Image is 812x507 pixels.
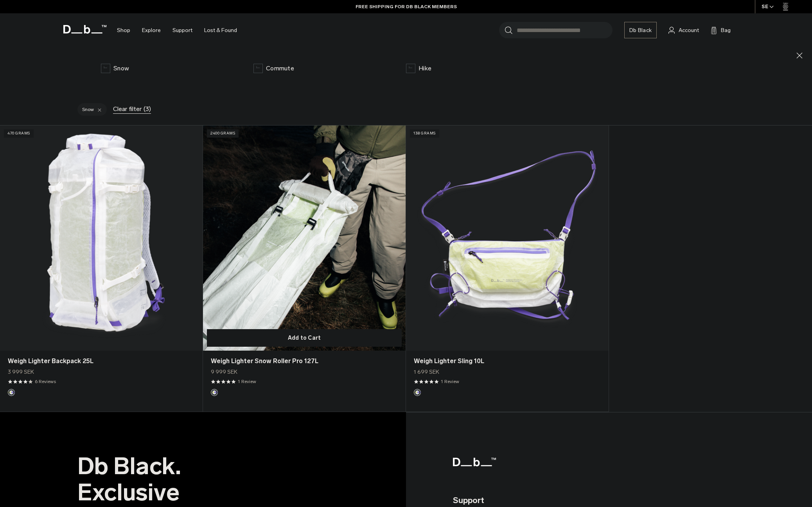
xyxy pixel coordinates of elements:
[35,378,56,385] a: 6 reviews
[207,329,402,347] button: Add to Cart
[414,357,601,366] a: Weigh Lighter Sling 10L
[207,129,239,138] p: 2400 grams
[414,389,421,396] button: Aurora
[77,103,107,116] div: Snow
[410,129,439,138] p: 138 grams
[266,64,294,73] p: Commute
[113,104,151,114] div: Clear filter
[211,389,218,396] button: Aurora
[204,16,237,44] a: Lost & Found
[356,3,457,10] a: FREE SHIPPING FOR DB BLACK MEMBERS
[117,16,130,44] a: Shop
[668,25,699,35] a: Account
[144,104,151,114] span: (3)
[624,22,657,38] a: Db Black
[238,378,256,385] a: 1 reviews
[8,389,15,396] button: Aurora
[679,26,699,34] span: Account
[721,26,731,34] span: Bag
[111,13,243,47] nav: Main Navigation
[4,129,34,138] p: 470 grams
[142,16,161,44] a: Explore
[172,16,192,44] a: Support
[211,357,398,366] a: Weigh Lighter Snow Roller Pro 127L
[441,378,459,385] a: 1 reviews
[453,494,727,507] p: Support
[406,125,609,351] a: Weigh Lighter Sling 10L
[414,368,439,376] span: 1 699 SEK
[211,368,237,376] span: 9 999 SEK
[8,357,195,366] a: Weigh Lighter Backpack 25L
[113,64,129,73] p: Snow
[203,125,406,351] a: Weigh Lighter Snow Roller Pro 127L
[419,64,431,73] p: Hike
[8,368,34,376] span: 3 999 SEK
[711,25,731,35] button: Bag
